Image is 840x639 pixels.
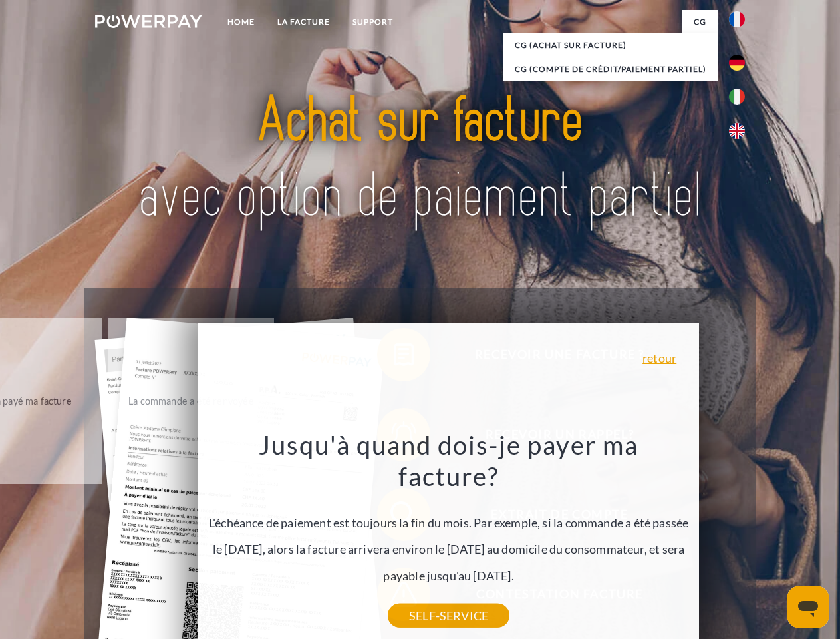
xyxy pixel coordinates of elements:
[642,352,676,364] a: retour
[388,604,509,628] a: SELF-SERVICE
[95,15,202,28] img: logo-powerpay-white.svg
[503,57,718,81] a: CG (Compte de crédit/paiement partiel)
[729,55,745,71] img: de
[206,429,692,493] h3: Jusqu'à quand dois-je payer ma facture?
[787,586,829,628] iframe: Bouton de lancement de la fenêtre de messagerie
[266,10,341,34] a: LA FACTURE
[216,10,266,34] a: Home
[729,11,745,27] img: fr
[682,10,718,34] a: CG
[341,10,404,34] a: Support
[729,89,745,105] img: it
[116,391,266,409] div: La commande a été renvoyée
[206,429,692,616] div: L'échéance de paiement est toujours la fin du mois. Par exemple, si la commande a été passée le [...
[127,64,713,255] img: title-powerpay_fr.svg
[729,123,745,139] img: en
[503,33,718,57] a: CG (achat sur facture)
